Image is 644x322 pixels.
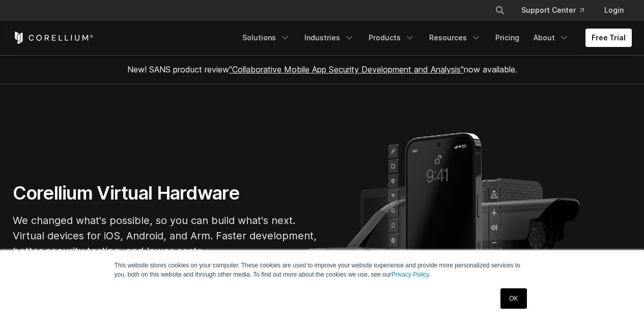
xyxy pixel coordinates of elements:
a: Solutions [236,29,296,47]
a: Products [362,29,421,47]
a: "Collaborative Mobile App Security Development and Analysis" [229,64,464,75]
p: This website stores cookies on your computer. These cookies are used to improve your website expe... [115,261,530,279]
a: Login [596,1,632,19]
a: Free Trial [585,29,632,47]
div: Navigation Menu [236,29,632,47]
div: Navigation Menu [483,1,632,19]
a: Support Center [513,1,592,19]
a: Corellium Home [13,32,94,44]
p: We changed what's possible, so you can build what's next. Virtual devices for iOS, Android, and A... [13,213,318,259]
span: New! SANS product review now available. [127,64,517,75]
h1: Corellium Virtual Hardware [13,182,318,205]
a: OK [500,288,526,309]
a: About [527,29,575,47]
button: Search [491,1,509,19]
a: Industries [298,29,360,47]
a: Pricing [489,29,525,47]
a: Privacy Policy. [391,271,431,278]
a: Resources [423,29,487,47]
